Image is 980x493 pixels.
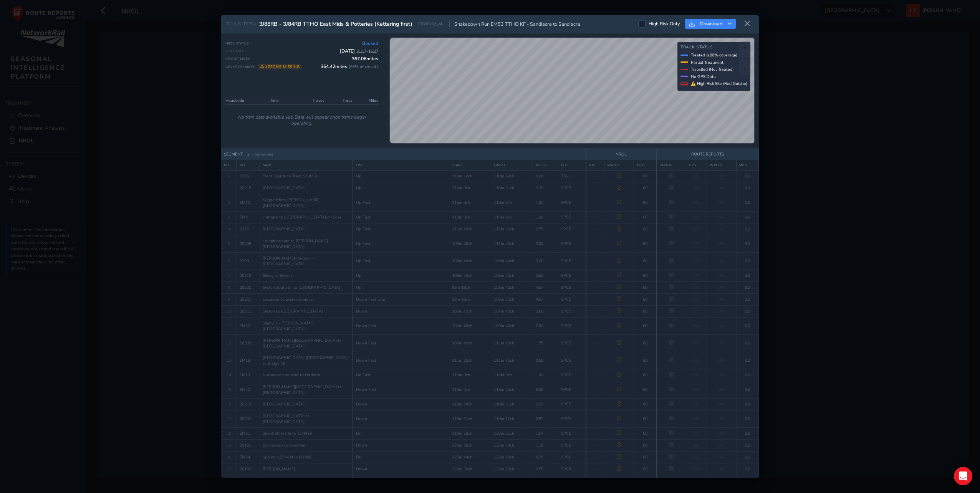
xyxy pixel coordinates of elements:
[736,211,758,223] td: 0.0
[533,211,558,223] td: 1.00
[491,305,533,317] td: 107m 40ch
[353,410,449,427] td: Down
[228,185,230,191] span: 1
[491,270,533,281] td: 106m 40ch
[593,200,597,205] span: —
[693,416,699,422] span: 0%
[718,372,725,378] span: 0%
[227,357,231,363] span: 13
[263,320,350,332] span: Sileby jn - [PERSON_NAME][GEOGRAPHIC_DATA]
[558,235,586,252] td: SPC5
[491,317,533,334] td: 109m 40ch
[604,160,634,170] th: WATER
[693,258,699,264] span: 0%
[736,160,758,170] th: MPH
[356,48,378,54] span: 21:17 - 16:27
[353,182,449,194] td: Up
[353,194,449,211] td: Up Fast
[449,439,491,451] td: 124m 30ch
[449,334,491,352] td: 109m 40ch
[593,401,597,407] span: —
[558,160,586,170] th: ELR
[326,96,354,105] th: Treat
[533,223,558,235] td: 0.75
[263,430,312,436] span: Sheet Stores Jn to TD4429
[718,258,725,264] span: 0%
[353,293,449,305] td: Down Fast Line
[491,223,533,235] td: 112m 20ch
[449,170,491,182] td: 119m 16ch
[634,281,657,293] td: 60
[718,416,725,422] span: 0%
[634,381,657,398] td: 60
[353,317,449,334] td: Down Fast
[491,427,533,439] td: 120m 61ch
[237,170,260,182] td: 2396
[593,285,597,290] span: —
[340,48,378,54] span: [DATE]
[634,194,657,211] td: 60
[680,45,747,50] h4: Track Status
[227,372,231,378] span: 14
[533,410,558,427] td: 0.82
[353,223,449,235] td: Up Fast
[237,194,260,211] td: EM10
[237,369,260,381] td: EM29
[693,430,699,436] span: 0%
[693,323,699,329] span: 0%
[634,211,657,223] td: 60
[491,439,533,451] td: 125m 44ch
[533,160,558,170] th: MILES
[353,211,449,223] td: Up Fast
[491,293,533,305] td: 103m 72ch
[260,160,353,170] th: NAME
[491,194,533,211] td: 116m 0ch
[533,252,558,270] td: 3.00
[593,430,597,436] span: —
[225,49,245,53] span: Schedule
[263,197,350,208] span: Kegworth to [PERSON_NAME][GEOGRAPHIC_DATA]
[558,281,586,293] td: SPC5
[634,235,657,252] td: 60
[736,398,758,410] td: 0.0
[221,160,237,170] th: NO.
[736,410,758,427] td: 0.0
[691,60,723,65] span: Partial Treatment
[227,323,231,329] span: 11
[449,270,491,281] td: 103m 72ch
[263,296,315,302] span: Leicester to Syston South Jn.
[263,372,320,378] span: Normanton on soar to Hathern
[237,270,260,281] td: 20310
[237,439,260,451] td: 20191
[533,427,558,439] td: 1.04
[533,381,558,398] td: 3.30
[693,273,699,278] span: 0%
[693,308,699,314] span: 0%
[227,442,231,448] span: 19
[718,214,725,220] span: 0%
[352,56,378,62] span: 367.06 miles
[221,149,586,160] th: SEGMENT
[237,334,260,352] td: 20309
[237,235,260,252] td: 20308
[263,308,323,314] span: Syston to [GEOGRAPHIC_DATA]
[353,160,449,170] th: LINE
[533,305,558,317] td: 3.60
[491,369,533,381] td: 114m 0ch
[718,226,725,232] span: 0%
[736,305,758,317] td: 0.0
[718,430,725,436] span: 0%
[228,296,230,302] span: 9
[245,152,273,157] span: (▲ = high risk site)
[533,334,558,352] td: 1.75
[449,410,491,427] td: 118m 31ch
[593,241,597,246] span: —
[693,173,699,179] span: 0%
[491,334,533,352] td: 111m 20ch
[593,372,597,378] span: —
[533,281,558,293] td: 4.67
[263,337,350,349] span: [PERSON_NAME][GEOGRAPHIC_DATA] to [GEOGRAPHIC_DATA]
[718,401,725,407] span: 0%
[353,381,449,398] td: Down Fast
[353,427,449,439] td: Dn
